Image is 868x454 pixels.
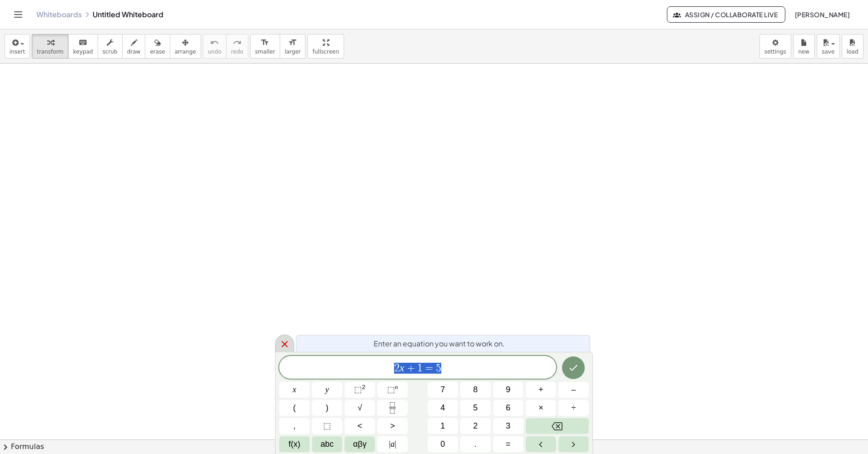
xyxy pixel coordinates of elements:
button: Superscript [377,382,408,398]
span: + [404,363,418,374]
span: = [423,363,436,374]
span: a [389,438,396,450]
span: larger [285,49,301,55]
i: undo [210,37,219,48]
span: draw [127,49,141,55]
span: undo [208,49,222,55]
var: x [399,362,404,374]
button: new [793,34,815,59]
span: f(x) [289,438,301,450]
i: format_size [288,37,297,48]
button: Greater than [377,418,408,434]
button: Times [526,400,556,416]
span: insert [10,49,25,55]
button: 9 [493,382,523,398]
span: | [395,439,396,449]
button: load [842,34,863,59]
button: save [817,34,840,59]
span: Enter an equation you want to work on. [374,338,505,349]
span: x [293,384,296,396]
span: [PERSON_NAME] [794,10,850,19]
span: arrange [175,49,196,55]
button: x [279,382,310,398]
span: √ [358,402,362,414]
span: 6 [506,402,510,414]
button: 3 [493,418,523,434]
span: transform [37,49,64,55]
span: 3 [506,420,510,432]
span: keypad [73,49,93,55]
span: 1 [440,420,445,432]
span: ÷ [572,402,576,414]
span: fullscreen [312,49,339,55]
button: 1 [428,418,458,434]
button: Absolute value [377,436,408,452]
span: ⬚ [354,385,362,394]
button: format_sizelarger [280,34,306,59]
i: keyboard [79,37,87,48]
span: 1 [417,363,423,374]
button: . [460,436,491,452]
span: – [571,384,576,396]
button: Placeholder [312,418,342,434]
span: ) [326,402,329,414]
button: Done [562,356,585,379]
span: 9 [506,384,510,396]
button: 0 [428,436,458,452]
button: Less than [345,418,375,434]
sup: n [395,384,398,390]
button: undoundo [203,34,227,59]
button: format_sizesmaller [250,34,280,59]
span: 2 [394,363,399,374]
span: 5 [436,363,441,374]
button: keyboardkeypad [68,34,98,59]
span: y [325,384,329,396]
button: 6 [493,400,523,416]
button: redoredo [226,34,248,59]
span: Assign / Collaborate Live [675,10,778,19]
span: 8 [473,384,478,396]
button: Squared [345,382,375,398]
span: smaller [255,49,275,55]
span: 2 [473,420,478,432]
sup: 2 [362,384,365,390]
span: . [474,438,477,450]
button: arrange [170,34,201,59]
button: Plus [526,382,556,398]
button: Greek alphabet [345,436,375,452]
button: Toggle navigation [11,7,25,22]
button: Minus [558,382,589,398]
button: insert [5,34,30,59]
span: 7 [440,384,445,396]
button: [PERSON_NAME] [787,6,857,23]
span: scrub [103,49,118,55]
span: save [822,49,834,55]
button: Equals [493,436,523,452]
button: erase [145,34,170,59]
span: ( [293,402,296,414]
span: new [798,49,809,55]
button: 4 [428,400,458,416]
span: 4 [440,402,445,414]
button: 7 [428,382,458,398]
button: scrub [98,34,123,59]
button: ( [279,400,310,416]
span: settings [764,49,786,55]
span: redo [231,49,243,55]
button: Functions [279,436,310,452]
button: ) [312,400,342,416]
span: 5 [473,402,478,414]
a: Whiteboards [36,10,82,19]
span: < [357,420,362,432]
button: settings [759,34,791,59]
button: Backspace [526,418,589,434]
span: erase [150,49,165,55]
button: fullscreen [307,34,344,59]
button: 5 [460,400,491,416]
span: abc [321,438,334,450]
button: Left arrow [526,436,556,452]
button: y [312,382,342,398]
span: 0 [440,438,445,450]
button: transform [32,34,69,59]
span: load [847,49,858,55]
